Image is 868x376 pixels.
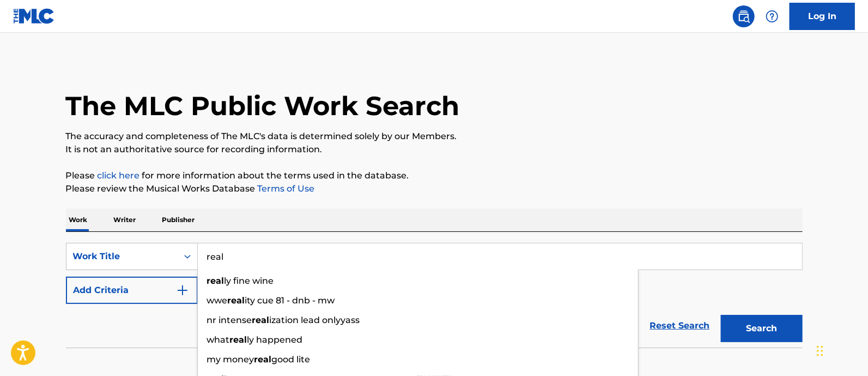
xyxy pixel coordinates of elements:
[254,354,272,365] strong: real
[224,276,274,286] span: ly fine wine
[66,169,803,182] p: Please for more information about the terms used in the database.
[247,335,303,345] span: ly happened
[207,354,254,365] span: my money
[245,295,335,306] span: ity cue 81 - dnb - mw
[230,335,247,345] strong: real
[790,3,855,30] a: Log In
[645,314,715,338] a: Reset Search
[737,10,750,23] img: search
[761,5,783,27] div: Help
[159,208,198,231] p: Publisher
[111,208,139,231] p: Writer
[814,324,868,376] iframe: Chat Widget
[207,335,230,345] span: what
[256,183,315,194] a: Terms of Use
[207,276,224,286] strong: real
[73,250,171,263] div: Work Title
[66,182,803,195] p: Please review the Musical Works Database
[207,295,228,306] span: wwe
[252,315,270,325] strong: real
[207,315,252,325] span: nr intense
[98,170,140,181] a: click here
[66,208,91,231] p: Work
[228,295,245,306] strong: real
[733,5,755,27] a: Public Search
[176,284,189,297] img: 9d2ae6d4665cec9f34b9.svg
[272,354,311,365] span: good lite
[66,130,803,143] p: The accuracy and completeness of The MLC's data is determined solely by our Members.
[66,143,803,156] p: It is not an authoritative source for recording information.
[721,315,803,342] button: Search
[66,243,803,348] form: Search Form
[766,10,779,23] img: help
[66,89,460,122] h1: The MLC Public Work Search
[66,277,198,304] button: Add Criteria
[817,335,823,367] div: Drag
[13,8,55,24] img: MLC Logo
[270,315,360,325] span: ization lead onlyyass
